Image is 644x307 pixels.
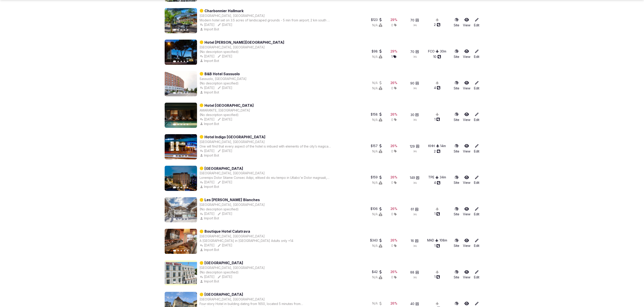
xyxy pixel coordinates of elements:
div: $42 [372,270,382,274]
button: Import Bot [200,27,220,32]
button: [DATE] [200,54,215,59]
div: 30 m [440,49,446,54]
div: [DATE] [200,23,215,27]
div: 29 % [390,49,397,54]
button: 26% [390,144,397,148]
button: 26% [390,301,397,306]
button: Import Bot [200,59,220,63]
div: [GEOGRAPHIC_DATA], [GEOGRAPHIC_DATA] [200,203,265,207]
button: FCO [428,49,439,54]
button: 1 [434,117,440,122]
button: [DATE] [218,86,233,90]
button: Go to slide 3 [181,250,182,251]
a: View [463,144,471,154]
button: Go to slide 4 [184,92,185,94]
div: [GEOGRAPHIC_DATA], [GEOGRAPHIC_DATA] [200,266,265,270]
div: 26 % [390,207,397,211]
button: Import Bot [200,90,220,95]
button: Sassuolo, [GEOGRAPHIC_DATA] [200,77,247,81]
button: [DATE] [200,243,215,248]
button: [DATE] [218,54,233,59]
div: Import Bot [200,153,220,158]
img: Featured image for Monaco Hotel [165,260,197,286]
button: [DATE] [200,86,215,90]
a: Site [454,112,460,122]
span: 30 [411,113,414,117]
img: Featured image for B&B Hotel Sassuolo [165,71,197,96]
img: Featured image for Les Loges Blanches [165,197,197,223]
button: Go to slide 5 [187,282,188,283]
button: Go to slide 2 [177,250,179,251]
span: 0 [391,118,393,122]
button: Go to slide 2 [177,187,179,188]
button: 4 [434,86,440,90]
button: 30m [440,49,446,54]
a: Hotel Indigo [GEOGRAPHIC_DATA] [205,134,266,140]
a: Site [454,175,460,185]
div: Modern hotel set on 3.5 acres of landscaped grounds - 5 min from airport; 2 km south of post office. [200,18,331,23]
div: AMARANTE, [GEOGRAPHIC_DATA] [200,108,250,113]
div: 26 % [390,238,397,243]
div: N/A [372,301,382,306]
button: 10 [433,55,441,59]
button: Go to slide 4 [184,61,185,62]
div: 26 % [390,301,397,306]
img: Featured image for Hotel Casa da Calcada [165,103,197,128]
button: Site [454,238,460,248]
button: [DATE] [200,180,215,185]
button: 26% [390,81,397,85]
button: Go to slide 5 [187,250,188,251]
button: $158 [371,112,382,117]
div: [DATE] [218,23,233,27]
div: Import Bot [200,122,220,126]
div: 29 % [390,18,397,22]
button: Go to slide 1 [173,281,176,283]
a: [GEOGRAPHIC_DATA] [205,166,243,171]
button: N/A [372,86,382,91]
button: Site [454,18,460,27]
button: Site [454,207,460,217]
button: [DATE] [200,117,215,122]
span: 70 [411,50,415,54]
button: $159 [371,175,382,180]
button: Go to slide 1 [173,155,176,157]
div: N/A [372,181,382,185]
span: 40 [411,302,415,306]
button: 90 [411,81,419,86]
button: $343 [370,238,382,243]
div: [GEOGRAPHIC_DATA], [GEOGRAPHIC_DATA] [200,171,265,176]
div: $106 [371,207,382,211]
button: 29% [390,18,397,22]
button: Go to slide 1 [173,187,176,189]
a: View [463,81,471,91]
button: 1 [434,244,440,248]
div: 1 [434,275,440,279]
img: Featured image for Hotel Indigo Kaohsiung Central Park [165,134,197,159]
button: 61 [411,207,419,212]
button: [GEOGRAPHIC_DATA], [GEOGRAPHIC_DATA] [200,297,265,302]
a: Edit [474,18,480,27]
button: Go to slide 3 [181,155,182,157]
button: [GEOGRAPHIC_DATA], [GEOGRAPHIC_DATA] [200,140,265,144]
button: Go to slide 5 [187,124,188,125]
button: MAD [427,238,439,243]
div: 1 [391,55,397,59]
div: TPE [428,175,439,180]
button: 29% [390,49,397,54]
div: (No description specified) [200,81,247,86]
a: Edit [474,81,480,91]
button: N/A [372,55,382,59]
div: 4 [434,181,440,185]
div: 2 [434,149,440,154]
button: Go to slide 3 [181,29,182,31]
div: [GEOGRAPHIC_DATA], [GEOGRAPHIC_DATA] [200,234,265,239]
a: Site [454,144,460,154]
